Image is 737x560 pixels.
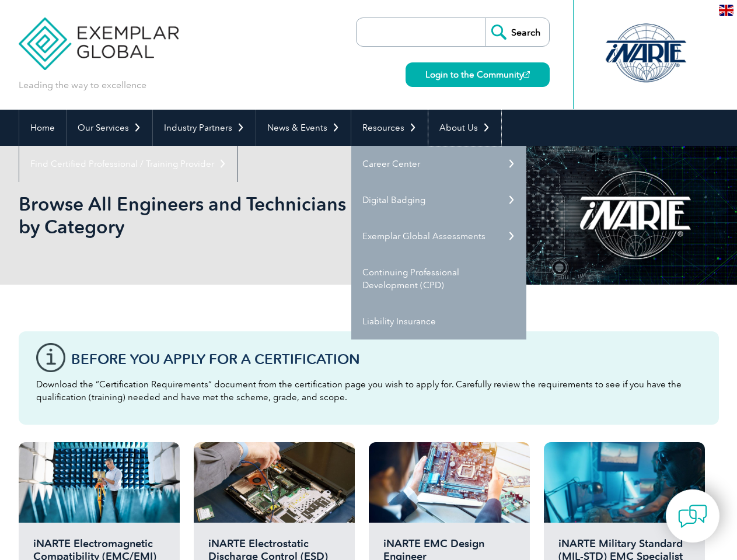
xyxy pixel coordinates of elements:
a: Industry Partners [153,110,256,146]
img: en [719,5,733,16]
a: Home [19,110,66,146]
a: Our Services [67,110,152,146]
img: open_square.png [523,71,530,78]
p: Leading the way to excellence [19,79,146,92]
a: News & Events [256,110,351,146]
a: Digital Badging [351,182,526,218]
img: contact-chat.png [678,502,707,531]
a: About Us [428,110,501,146]
h1: Browse All Engineers and Technicians Certifications by Category [19,192,467,238]
input: Search [485,18,549,46]
a: Login to the Community [406,62,550,87]
a: Exemplar Global Assessments [351,218,526,254]
a: Resources [351,110,428,146]
a: Find Certified Professional / Training Provider [19,146,237,182]
h3: Before You Apply For a Certification [71,352,701,366]
a: Career Center [351,146,526,182]
a: Liability Insurance [351,303,526,339]
p: Download the “Certification Requirements” document from the certification page you wish to apply ... [36,378,701,404]
a: Continuing Professional Development (CPD) [351,254,526,303]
